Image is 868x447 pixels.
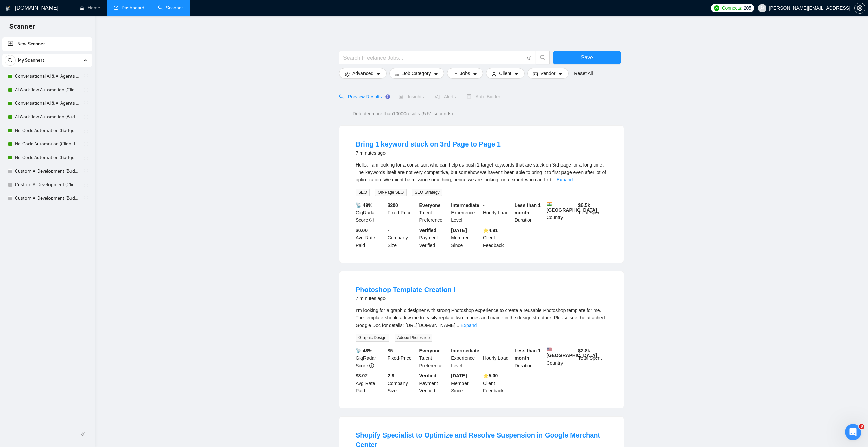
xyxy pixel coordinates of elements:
span: Client [499,70,511,77]
span: idcard [533,72,538,77]
div: Avg Rate Paid [354,372,386,394]
span: Preview Results [339,94,388,99]
b: $ 200 [388,202,398,208]
div: Total Spent [577,201,609,224]
a: Conversational AI & AI Agents (Client Filters) [15,70,79,83]
div: 7 minutes ago [356,149,501,157]
div: Duration [513,201,545,224]
span: Connects: [722,4,742,12]
span: Scanner [4,22,40,36]
span: ... [455,323,459,328]
span: setting [345,72,350,77]
div: Payment Verified [418,372,450,394]
b: Everyone [419,348,441,353]
b: Less than 1 month [515,348,541,361]
b: - [388,228,389,233]
div: Client Feedback [481,372,513,394]
b: 📡 48% [356,348,372,353]
b: $0.00 [356,228,368,233]
img: logo [6,3,11,14]
span: holder [83,74,89,79]
span: Hello, I am looking for a consultant who can help us push 2 target keywords that are stuck on 3rd... [356,162,606,182]
a: Conversational AI & AI Agents (Budget Filters) [15,97,79,110]
span: caret-down [514,72,519,77]
div: Talent Preference [418,347,450,369]
span: My Scanners [18,54,45,67]
button: folderJobscaret-down [447,68,484,79]
span: robot [467,94,471,99]
button: userClientcaret-down [486,68,525,79]
span: holder [83,155,89,160]
span: Advanced [352,70,373,77]
a: AI Workflow Automation (Budget Filters) [15,110,79,124]
b: [DATE] [451,228,467,233]
a: Custom AI Development (Budget Filters) [15,192,79,205]
span: user [492,72,496,77]
button: search [536,51,550,64]
a: dashboardDashboard [114,5,144,11]
div: Experience Level [450,201,481,224]
b: [DATE] [451,373,467,378]
span: search [5,58,15,63]
a: No-Code Automation (Client Filters) [15,137,79,151]
span: holder [83,114,89,120]
div: Payment Verified [418,227,450,249]
span: holder [83,101,89,106]
div: Tooltip anchor [384,94,391,100]
b: [GEOGRAPHIC_DATA] [547,201,597,213]
b: 📡 49% [356,202,372,208]
div: I’m looking for a graphic designer with strong Photoshop experience to create a reusable Photosho... [356,307,607,329]
b: Verified [419,228,437,233]
span: info-circle [369,218,374,222]
div: Member Since [450,227,481,249]
span: ... [551,177,555,182]
b: - [483,348,485,353]
b: $ 2.8k [578,348,590,353]
span: 205 [744,4,751,12]
a: New Scanner [8,37,87,51]
li: My Scanners [2,54,92,205]
div: Company Size [386,372,418,394]
a: Custom AI Development (Budget Filter) [15,164,79,178]
div: Fixed-Price [386,347,418,369]
b: $ 5 [388,348,393,353]
span: area-chart [399,94,403,99]
span: info-circle [369,363,374,368]
span: caret-down [376,72,381,77]
div: Company Size [386,227,418,249]
div: Country [545,201,577,224]
span: folder [453,72,457,77]
button: search [5,55,16,66]
span: caret-down [473,72,477,77]
span: holder [83,196,89,201]
a: AI Workflow Automation (Client Filters) [15,83,79,97]
div: Client Feedback [481,227,513,249]
a: Photoshop Template Creation I [356,286,455,293]
a: Expand [461,323,477,328]
span: caret-down [434,72,438,77]
span: On-Page SEO [375,189,407,196]
div: Hello, I am looking for a consultant who can help us push 2 target keywords that are stuck on 3rd... [356,161,607,183]
div: Duration [513,347,545,369]
span: Alerts [435,94,456,99]
div: Avg Rate Paid [354,227,386,249]
span: notification [435,94,440,99]
div: Talent Preference [418,201,450,224]
span: holder [83,128,89,133]
b: Intermediate [451,202,479,208]
b: Verified [419,373,437,378]
button: Save [553,51,621,64]
b: [GEOGRAPHIC_DATA] [547,347,597,358]
a: homeHome [80,5,100,11]
div: Country [545,347,577,369]
span: holder [83,169,89,174]
span: 8 [859,424,864,429]
button: idcardVendorcaret-down [527,68,569,79]
span: holder [83,141,89,147]
a: No-Code Automation (Budget Filters) [15,124,79,137]
span: setting [855,5,865,11]
span: I’m looking for a graphic designer with strong Photoshop experience to create a reusable Photosho... [356,308,605,328]
b: Intermediate [451,348,479,353]
span: holder [83,87,89,93]
b: ⭐️ 5.00 [483,373,498,378]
